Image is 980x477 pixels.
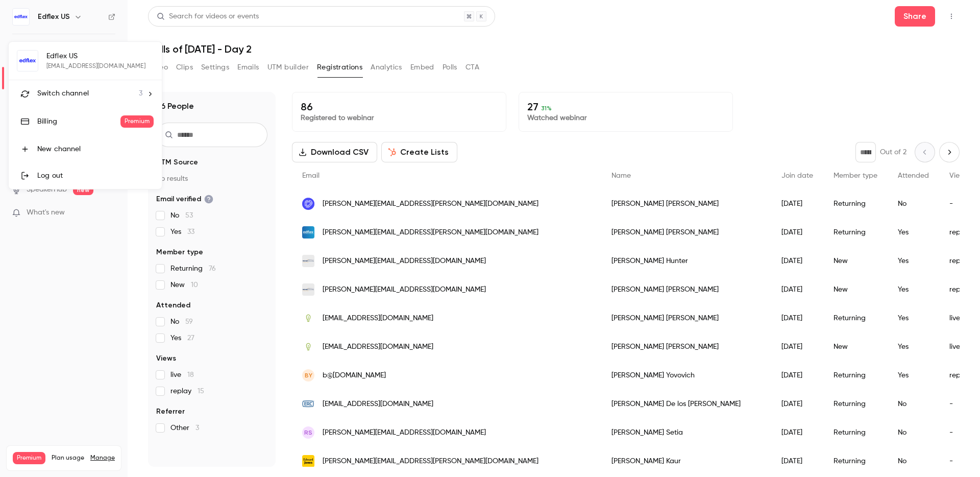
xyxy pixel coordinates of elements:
span: 3 [139,88,142,99]
div: Billing [37,116,120,127]
span: Switch channel [37,88,89,99]
span: Premium [120,115,154,128]
div: Log out [37,171,154,181]
div: New channel [37,144,154,154]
